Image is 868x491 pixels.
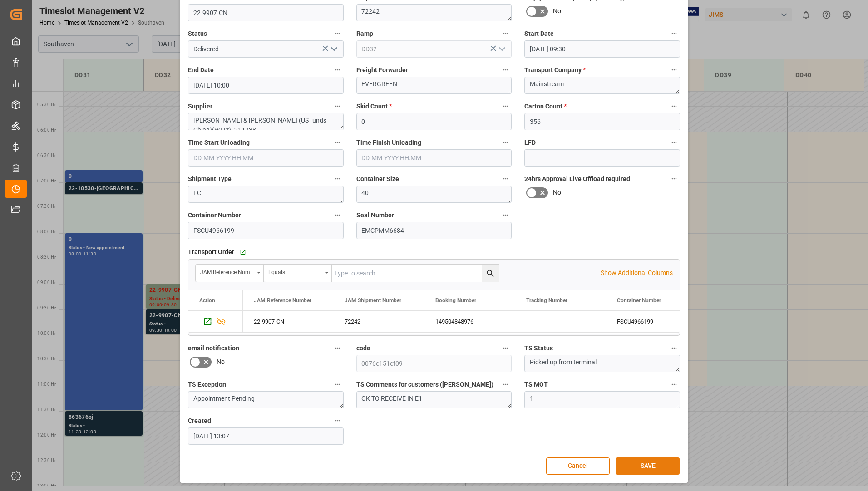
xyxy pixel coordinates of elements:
span: Freight Forwarder [356,65,408,75]
span: Tracking Number [526,297,567,304]
button: email notification [332,342,344,354]
span: Transport Company [524,65,586,75]
button: open menu [495,42,508,56]
span: 24hrs Approval Live Offload required [524,174,630,184]
span: TS MOT [524,380,548,389]
span: Container Number [188,211,241,220]
button: Created [332,415,344,427]
button: Time Finish Unloading [500,137,512,148]
button: open menu [264,265,332,282]
span: Created [188,416,211,426]
span: Start Date [524,29,554,39]
textarea: Appointment Pending [188,391,344,408]
input: DD-MM-YYYY HH:MM [524,40,680,58]
span: JAM Reference Number [254,297,311,304]
button: open menu [196,265,264,282]
span: Container Size [356,174,399,184]
div: Action [199,297,215,304]
div: Press SPACE to select this row. [188,311,243,333]
span: TS Comments for customers ([PERSON_NAME]) [356,380,493,389]
button: SAVE [616,457,680,475]
div: 149504848976 [424,311,515,332]
span: Booking Number [435,297,476,304]
button: TS Exception [332,378,344,390]
button: Container Number [332,209,344,221]
button: Container Size [500,173,512,185]
button: TS Status [668,342,680,354]
p: Show Additional Columns [601,268,673,278]
button: Time Start Unloading [332,137,344,148]
button: open menu [326,42,340,56]
div: 72242 [334,311,424,332]
textarea: 1 [524,391,680,408]
button: Seal Number [500,209,512,221]
textarea: 72242 [356,4,512,21]
button: code [500,342,512,354]
div: JAM Reference Number [200,266,254,276]
button: TS Comments for customers ([PERSON_NAME]) [500,378,512,390]
input: DD-MM-YYYY HH:MM [188,77,344,94]
span: Time Finish Unloading [356,138,421,147]
span: No [217,357,225,367]
button: Skid Count * [500,100,512,112]
textarea: FCL [188,186,344,203]
input: DD-MM-YYYY HH:MM [188,149,344,167]
span: Shipment Type [188,174,232,184]
button: 24hrs Approval Live Offload required [668,173,680,185]
button: Status [332,28,344,39]
button: Cancel [546,457,610,475]
button: Freight Forwarder [500,64,512,76]
span: Time Start Unloading [188,138,250,147]
button: LFD [668,137,680,148]
span: code [356,344,370,353]
span: TS Exception [188,380,226,389]
textarea: 40 [356,186,512,203]
span: Supplier [188,102,212,111]
span: Container Number [617,297,661,304]
div: 22-9907-CN [243,311,334,332]
span: LFD [524,138,536,147]
button: Carton Count * [668,100,680,112]
input: Type to search [332,265,499,282]
button: Ramp [500,28,512,39]
span: Carton Count [524,102,567,111]
span: End Date [188,65,214,75]
textarea: [PERSON_NAME] & [PERSON_NAME] (US funds China)(W/T*)- 211738 [188,113,344,130]
span: TS Status [524,344,553,353]
button: Start Date [668,28,680,39]
textarea: Picked up from terminal [524,355,680,372]
span: No [553,6,561,16]
span: Ramp [356,29,373,39]
span: email notification [188,344,239,353]
button: search button [482,265,499,282]
span: Seal Number [356,211,394,220]
span: Transport Order [188,247,234,257]
input: Type to search/select [188,40,344,58]
span: JAM Shipment Number [345,297,401,304]
button: End Date [332,64,344,76]
button: Transport Company * [668,64,680,76]
input: Type to search/select [356,40,512,58]
span: Status [188,29,207,39]
button: Supplier [332,100,344,112]
textarea: Mainstream [524,77,680,94]
textarea: EVERGREEN [356,77,512,94]
span: No [553,188,561,197]
div: FSCU4966199 [606,311,697,332]
button: Shipment Type [332,173,344,185]
button: TS MOT [668,378,680,390]
span: Skid Count [356,102,392,111]
textarea: OK TO RECEIVE IN E1 [356,391,512,408]
input: DD-MM-YYYY HH:MM [188,427,344,445]
div: Equals [268,266,322,276]
input: DD-MM-YYYY HH:MM [356,149,512,167]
